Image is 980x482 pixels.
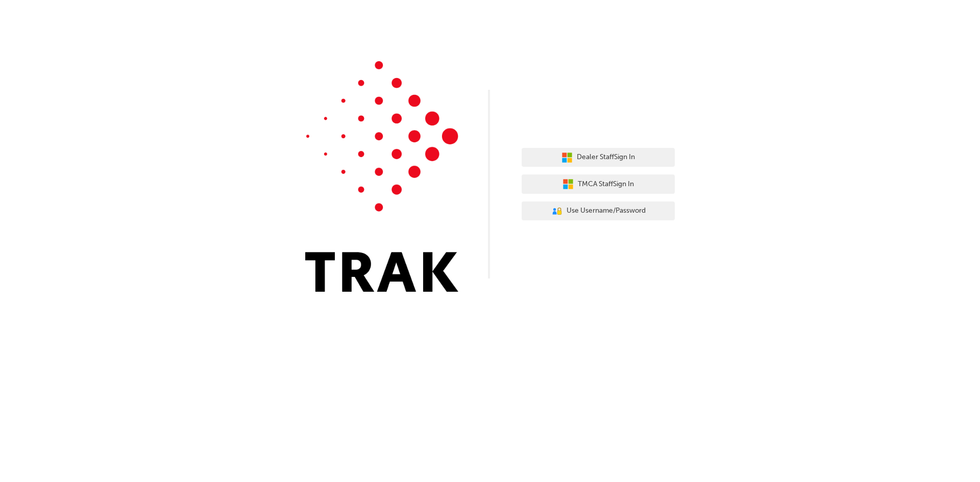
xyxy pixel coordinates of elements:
span: Use Username/Password [567,205,646,217]
span: TMCA Staff Sign In [578,179,634,190]
img: Trak [305,61,458,292]
button: TMCA StaffSign In [522,174,675,194]
button: Use Username/Password [522,201,675,221]
button: Dealer StaffSign In [522,148,675,167]
span: Dealer Staff Sign In [577,151,635,163]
